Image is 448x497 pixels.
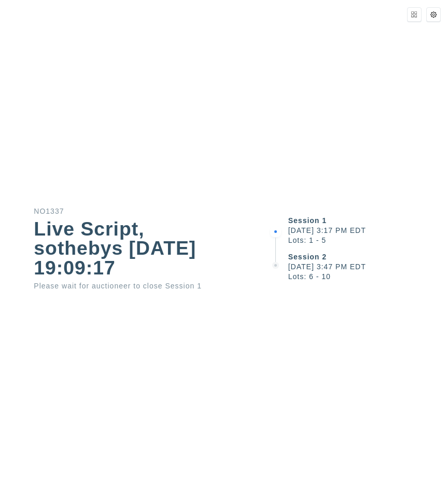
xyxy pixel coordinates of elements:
[34,282,235,289] div: Please wait for auctioneer to close Session 1
[288,237,448,244] div: Lots: 1 - 5
[288,263,448,270] div: [DATE] 3:47 PM EDT
[288,227,448,234] div: [DATE] 3:17 PM EDT
[34,219,235,278] div: Live Script, sothebys [DATE] 19:09:17
[288,273,448,280] div: Lots: 6 - 10
[34,208,235,215] div: NO1337
[288,217,448,224] div: Session 1
[288,253,448,260] div: Session 2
